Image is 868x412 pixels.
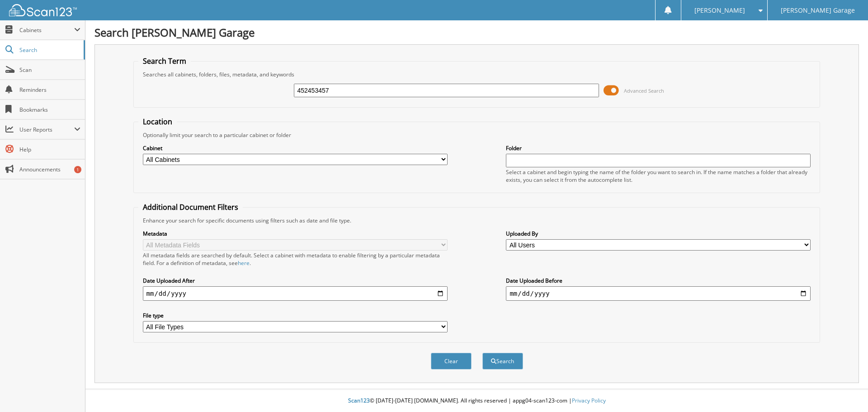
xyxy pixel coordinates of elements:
span: Announcements [19,166,80,173]
span: Reminders [19,86,80,94]
label: Cabinet [143,144,448,152]
input: end [506,286,811,301]
label: Date Uploaded Before [506,277,811,284]
span: Cabinets [19,26,74,34]
div: © [DATE]-[DATE] [DOMAIN_NAME]. All rights reserved | appg04-scan123-com | [85,390,868,412]
div: 1 [74,166,81,173]
legend: Search Term [138,56,191,66]
span: Help [19,146,80,153]
span: Scan123 [348,397,370,404]
h1: Search [PERSON_NAME] Garage [94,25,859,40]
iframe: Chat Widget [823,369,868,412]
label: Date Uploaded After [143,277,448,284]
label: Folder [506,144,811,152]
button: Clear [431,353,472,369]
legend: Additional Document Filters [138,202,243,212]
span: [PERSON_NAME] [694,8,745,13]
label: Uploaded By [506,230,811,237]
div: All metadata fields are searched by default. Select a cabinet with metadata to enable filtering b... [143,251,448,267]
div: Enhance your search for specific documents using filters such as date and file type. [138,217,816,224]
div: Optionally limit your search to a particular cabinet or folder [138,131,816,139]
div: Select a cabinet and begin typing the name of the folder you want to search in. If the name match... [506,168,811,184]
span: Advanced Search [624,87,664,94]
div: Searches all cabinets, folders, files, metadata, and keywords [138,71,816,78]
button: Search [482,353,523,369]
legend: Location [138,117,177,127]
a: here [238,259,250,267]
span: Bookmarks [19,106,80,114]
span: User Reports [19,126,74,133]
label: File type [143,312,448,319]
span: [PERSON_NAME] Garage [781,8,855,13]
span: Search [19,46,79,54]
span: Scan [19,66,80,74]
img: scan123-logo-white.svg [9,4,77,16]
label: Metadata [143,230,448,237]
a: Privacy Policy [572,397,606,404]
input: start [143,286,448,301]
